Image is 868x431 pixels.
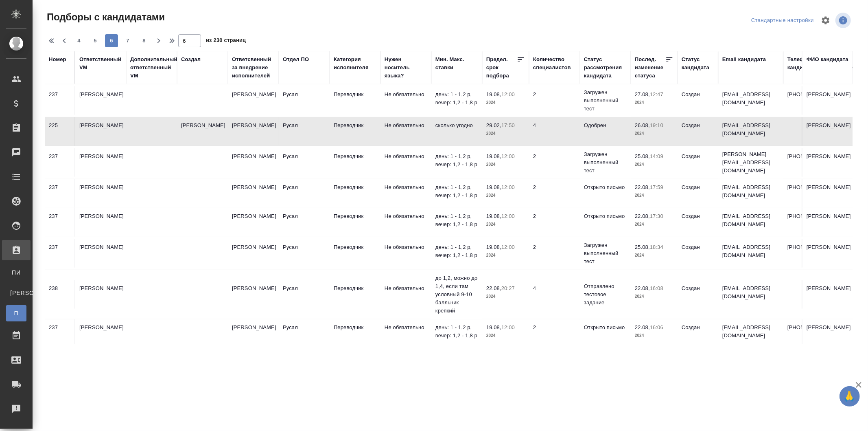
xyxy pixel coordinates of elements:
td: 237 [45,148,75,177]
td: 2 [529,319,580,348]
td: [PERSON_NAME] [802,117,853,146]
button: 8 [138,34,151,47]
td: Русал [279,280,330,309]
td: Не обязательно [380,86,431,115]
span: 5 [89,37,102,45]
div: Количество специалистов [533,55,576,72]
p: 27.08, [635,91,650,97]
td: 2 [529,148,580,177]
p: [PERSON_NAME][EMAIL_ADDRESS][DOMAIN_NAME] [722,150,779,175]
p: [EMAIL_ADDRESS][DOMAIN_NAME] [722,243,779,259]
td: [PERSON_NAME] [228,86,279,115]
p: 19.08, [486,91,501,97]
td: Одобрен [580,117,631,146]
td: Переводчик [330,319,380,348]
td: 237 [45,208,75,237]
p: 19.08, [486,244,501,250]
td: Не обязательно [380,208,431,237]
div: split button [749,14,816,27]
button: 🙏 [840,386,860,407]
div: Предел. срок подбора [486,55,517,80]
td: Переводчик [330,86,380,115]
td: Не обязательно [380,148,431,177]
p: 2024 [486,99,525,107]
p: 25.08, [635,153,650,159]
td: 237 [45,86,75,115]
div: Статус кандидата [682,55,714,72]
td: Открыто письмо [580,208,631,237]
td: день: 1 - 1,2 р, вечер: 1,2 - 1,8 р [431,208,482,237]
a: [PERSON_NAME] [6,285,26,301]
td: Создан [678,179,718,208]
span: ПИ [10,268,22,277]
p: 12:00 [501,244,515,250]
td: Создан [678,208,718,237]
div: Создал [181,55,201,64]
td: 237 [45,239,75,268]
td: до 1,2, можно до 1,4, если там условный 9-10 балльник крепкий [431,270,482,319]
td: Переводчик [330,239,380,268]
p: 25.08, [635,244,650,250]
p: 2024 [635,161,673,169]
td: 225 [45,117,75,146]
td: Переводчик [330,179,380,208]
p: 2024 [635,220,673,229]
td: [PERSON_NAME] [75,179,126,208]
p: 12:00 [501,153,515,159]
p: 2024 [486,292,525,301]
p: 17:50 [501,122,515,128]
span: 4 [72,37,85,45]
div: Послед. изменение статуса [635,55,665,80]
p: [EMAIL_ADDRESS][DOMAIN_NAME] [722,183,779,200]
td: 237 [45,319,75,348]
p: [PHONE_NUMBER] [787,243,830,251]
p: 16:06 [650,324,663,330]
td: Переводчик [330,208,380,237]
td: Загружен выполненный тест [580,146,631,179]
td: день: 1 - 1,2 р, вечер: 1,2 - 1,8 р [431,239,482,268]
p: 26.08, [635,122,650,128]
td: Открыто письмо [580,319,631,348]
td: [PERSON_NAME] [228,319,279,348]
td: [PERSON_NAME] [802,179,853,208]
p: 18:34 [650,244,663,250]
span: Посмотреть информацию [835,13,853,28]
p: 2024 [635,292,673,301]
p: [EMAIL_ADDRESS][DOMAIN_NAME] [722,121,779,138]
p: [PHONE_NUMBER] [787,183,830,191]
td: 2 [529,86,580,115]
td: [PERSON_NAME] [802,280,853,309]
td: [PERSON_NAME] [802,319,853,348]
div: Дополнительный ответственный VM [130,55,177,80]
td: Русал [279,208,330,237]
p: 19.08, [486,153,501,159]
td: Загружен выполненный тест [580,237,631,270]
p: 19.08, [486,184,501,190]
span: из 230 страниц [206,35,246,47]
div: Отдел ПО [283,55,309,64]
td: Отправлено тестовое задание [580,278,631,311]
div: Телефон кандидата [787,55,830,72]
td: Переводчик [330,148,380,177]
p: [PHONE_NUMBER] [787,323,830,332]
td: день: 1 - 1,2 р, вечер: 1,2 - 1,8 р [431,319,482,348]
td: Не обязательно [380,239,431,268]
p: 17:59 [650,184,663,190]
td: Переводчик [330,280,380,309]
td: [PERSON_NAME] [802,208,853,237]
p: 19:10 [650,122,663,128]
span: Подборы с кандидатами [45,11,165,24]
p: 14:09 [650,153,663,159]
p: 12:00 [501,324,515,330]
td: [PERSON_NAME] [75,208,126,237]
td: 4 [529,117,580,146]
span: Настроить таблицу [816,11,835,30]
button: 4 [72,34,85,47]
td: день: 1 - 1,2 р, вечер: 1,2 - 1,8 р [431,86,482,115]
td: Создан [678,117,718,146]
p: 12:00 [501,213,515,219]
td: [PERSON_NAME] [228,148,279,177]
p: 2024 [635,191,673,200]
td: Открыто письмо [580,179,631,208]
td: [PERSON_NAME] [75,86,126,115]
